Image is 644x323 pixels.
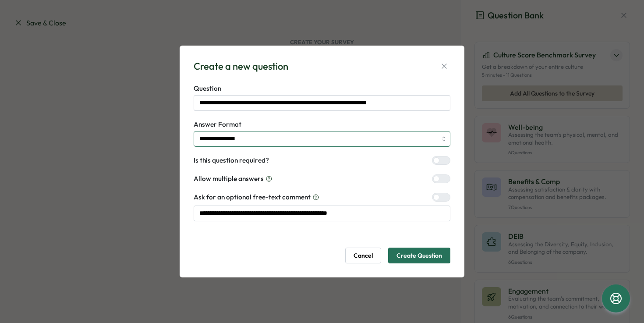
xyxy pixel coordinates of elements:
label: Answer Format [194,120,450,129]
label: Question [194,84,450,93]
button: Create Question [388,248,450,263]
span: Ask for an optional free-text comment [194,192,311,202]
span: Cancel [354,248,373,263]
label: Is this question required? [194,156,269,165]
span: Allow multiple answers [194,174,264,184]
span: Create Question [396,248,442,263]
div: Create a new question [194,60,288,73]
button: Cancel [345,248,381,263]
